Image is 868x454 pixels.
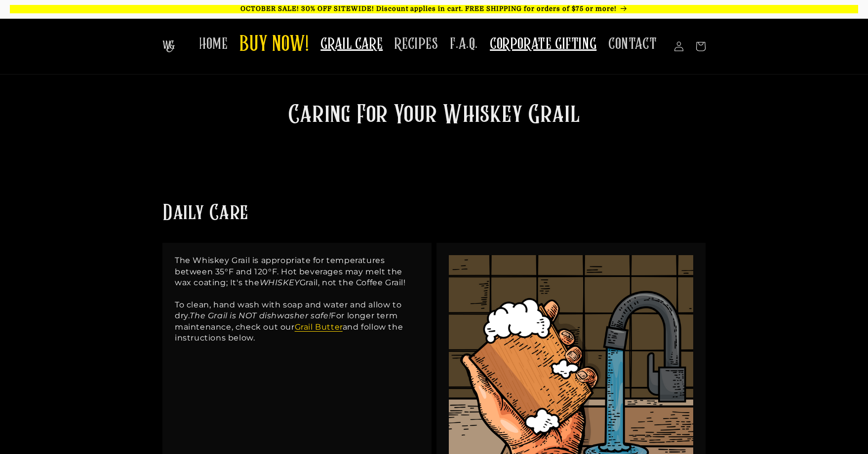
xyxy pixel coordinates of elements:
[10,5,858,13] p: OCTOBER SALE! 30% OFF SITEWIDE! Discount applies in cart. FREE SHIPPING for orders of $75 or more!
[315,29,389,60] a: GRAIL CARE
[295,322,343,332] a: Grail Butter
[320,35,383,54] span: GRAIL CARE
[234,26,315,65] a: BUY NOW!
[241,99,627,133] h2: Caring For Your Whiskey Grail
[162,200,248,228] h2: Daily Care
[608,35,657,54] span: CONTACT
[162,40,175,52] img: The Whiskey Grail
[260,278,300,287] em: WHISKEY
[389,29,444,60] a: RECIPES
[239,32,309,59] span: BUY NOW!
[395,35,438,54] span: RECIPES
[490,35,596,54] span: CORPORATE GIFTING
[193,29,234,60] a: HOME
[444,29,484,60] a: F.A.Q.
[602,29,663,60] a: CONTACT
[484,29,602,60] a: CORPORATE GIFTING
[199,35,228,54] span: HOME
[450,35,478,54] span: F.A.Q.
[175,255,419,343] p: The Whiskey Grail is appropriate for temperatures between 35°F and 120°F. Hot beverages may melt ...
[190,311,331,320] em: The Grail is NOT dishwasher safe!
